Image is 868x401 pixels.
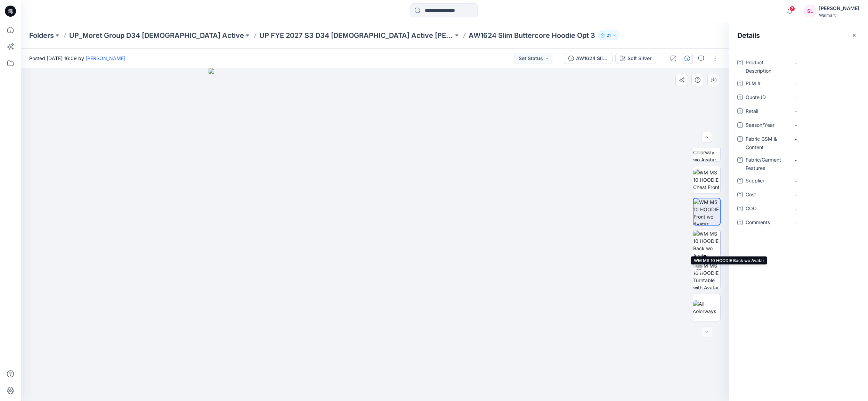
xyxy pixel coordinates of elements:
button: Soft Silver [615,53,656,64]
span: Product Description [746,58,787,75]
span: Posted [DATE] 16:09 by [29,55,125,62]
span: Retail [746,107,787,117]
span: Comments [746,218,787,228]
span: - [795,219,855,226]
a: UP_Moret Group D34 [DEMOGRAPHIC_DATA] Active [69,31,244,40]
div: SL [804,5,816,17]
button: 21 [598,31,619,40]
span: - [795,122,855,129]
img: All colorways [693,300,720,315]
span: Season/Year [746,121,787,131]
a: [PERSON_NAME] [86,55,125,61]
span: Cost [746,190,787,200]
span: Fabric/Garment Features [746,156,787,172]
img: WM MS 10 HOODIE Turntable with Avatar [693,262,720,289]
span: Quote ID [746,93,787,103]
span: 7 [789,6,795,11]
h2: Details [737,31,760,40]
span: - [795,80,855,87]
span: - [795,156,855,164]
span: Supplier [746,177,787,186]
img: WM MS 10 HOODIE Colorway wo Avatar [693,134,720,161]
div: AW1624 Slim ButterCore Hoodie Opt 3 [576,55,608,62]
span: - [795,205,855,212]
div: [PERSON_NAME] [819,4,859,13]
span: - [795,94,855,101]
button: Details [682,53,693,64]
img: WM MS 10 HOODIE Back wo Avatar [693,230,720,257]
a: UP FYE 2027 S3 D34 [DEMOGRAPHIC_DATA] Active [PERSON_NAME] Group [259,31,453,40]
span: - [795,108,855,115]
p: AW1624 Slim Buttercore Hoodie Opt 3 [469,31,595,40]
span: PLM # [746,79,787,89]
span: - [795,191,855,198]
span: Fabric GSM & Content [746,135,787,152]
a: Folders [29,31,54,40]
img: eyJhbGciOiJIUzI1NiIsImtpZCI6IjAiLCJzbHQiOiJzZXMiLCJ0eXAiOiJKV1QifQ.eyJkYXRhIjp7InR5cGUiOiJzdG9yYW... [209,68,542,401]
span: COO [746,204,787,214]
p: 21 [607,32,611,39]
img: WM MS 10 HOODIE Front wo Avatar [693,198,720,225]
img: WM MS 10 HOODIE Chest Front [693,169,720,191]
span: - [795,177,855,185]
span: - [795,59,855,66]
div: Walmart [819,13,859,18]
span: - [795,136,855,143]
button: AW1624 Slim ButterCore Hoodie Opt 3 [564,53,613,64]
div: Soft Silver [627,55,652,62]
